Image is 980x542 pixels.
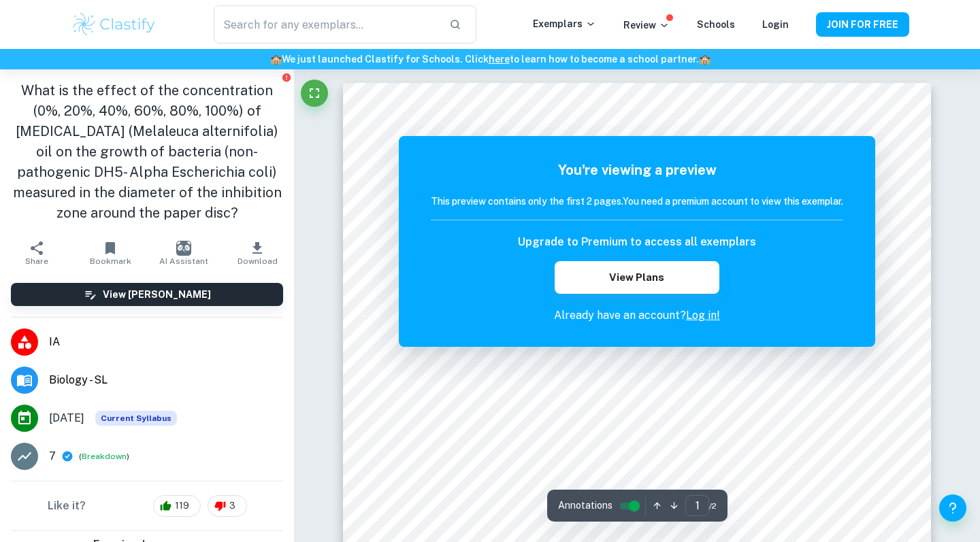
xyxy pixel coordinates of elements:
button: Breakdown [82,450,127,462]
span: 3 [222,499,243,513]
p: 7 [49,448,56,464]
span: Annotations [558,498,612,513]
a: Login [762,19,789,30]
p: Exemplars [533,16,596,31]
img: Clastify logo [71,11,157,38]
button: Help and Feedback [939,494,966,522]
h6: Like it? [48,498,86,514]
p: Review [623,18,670,33]
button: Bookmark [73,234,147,272]
span: ( ) [79,450,129,463]
button: AI Assistant [147,234,220,272]
div: 119 [153,495,201,517]
span: IA [49,334,283,350]
span: [DATE] [49,410,84,426]
span: 🏫 [699,54,710,65]
span: Share [25,256,48,266]
div: This exemplar is based on the current syllabus. Feel free to refer to it for inspiration/ideas wh... [95,411,177,426]
a: Schools [697,19,735,30]
div: 3 [208,495,247,517]
h1: What is the effect of the concentration (0%, 20%, 40%, 60%, 80%, 100%) of [MEDICAL_DATA] (Melaleu... [11,80,283,223]
h6: We just launched Clastify for Schools. Click to learn how to become a school partner. [3,52,977,67]
span: / 2 [709,500,717,512]
span: Current Syllabus [95,411,177,426]
input: Search for any exemplars... [214,5,438,44]
a: here [489,54,510,65]
span: Download [238,256,278,266]
button: Fullscreen [301,80,328,107]
button: View Plans [555,261,719,294]
button: JOIN FOR FREE [816,12,909,37]
span: AI Assistant [159,256,208,266]
img: AI Assistant [176,241,191,256]
h5: You're viewing a preview [431,160,843,180]
span: 119 [167,499,197,513]
button: Report issue [281,72,291,82]
h6: This preview contains only the first 2 pages. You need a premium account to view this exemplar. [431,194,843,209]
p: Already have an account? [431,307,843,324]
h6: Upgrade to Premium to access all exemplars [518,234,756,250]
button: View [PERSON_NAME] [11,283,283,306]
h6: View [PERSON_NAME] [103,287,211,302]
span: Bookmark [90,256,131,266]
a: Log in! [686,309,720,322]
button: Download [220,234,294,272]
span: Biology - SL [49,372,283,388]
span: 🏫 [270,54,282,65]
